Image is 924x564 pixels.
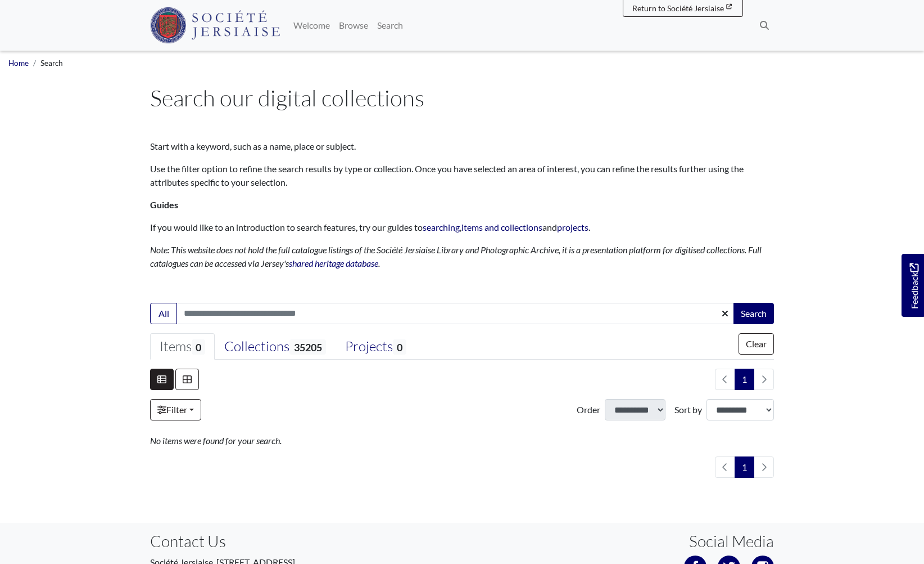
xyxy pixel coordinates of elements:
[423,222,460,232] a: searching
[289,258,378,268] a: shared heritage database
[710,456,774,478] nav: pagination
[150,221,774,234] p: If you would like to an introduction to search features, try our guides to , and .
[150,7,280,43] img: Société Jersiaise
[735,369,754,390] span: Goto page 1
[557,222,588,232] a: projects
[150,199,178,210] strong: Guides
[40,59,63,68] span: Search
[289,339,325,355] span: 35205
[150,435,282,446] em: No items were found for your search.
[393,339,406,355] span: 0
[345,338,406,355] div: Projects
[461,222,542,232] a: items and collections
[735,456,754,478] span: Goto page 1
[176,303,735,324] input: Enter one or more search terms...
[373,14,407,37] a: Search
[160,338,205,355] div: Items
[632,3,724,13] span: Return to Société Jersiaise
[192,339,205,355] span: 0
[8,59,29,68] a: Home
[224,338,325,355] div: Collections
[150,162,774,189] p: Use the filter option to refine the search results by type or collection. Once you have selected ...
[150,140,774,153] p: Start with a keyword, such as a name, place or subject.
[902,254,924,317] a: Would you like to provide feedback?
[150,303,177,324] button: All
[150,5,280,46] a: Société Jersiaise logo
[334,14,373,37] a: Browse
[674,403,702,417] label: Sort by
[710,369,774,390] nav: pagination
[289,14,334,37] a: Welcome
[733,303,774,324] button: Search
[715,369,735,390] li: Previous page
[150,84,774,111] h1: Search our digital collections
[577,403,600,417] label: Order
[739,333,774,355] button: Clear
[689,532,774,551] h3: Social Media
[907,263,921,308] span: Feedback
[150,399,201,420] a: Filter
[715,456,735,478] li: Previous page
[150,532,454,551] h3: Contact Us
[150,244,762,268] em: Note: This website does not hold the full catalogue listings of the Société Jersiaise Library and...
